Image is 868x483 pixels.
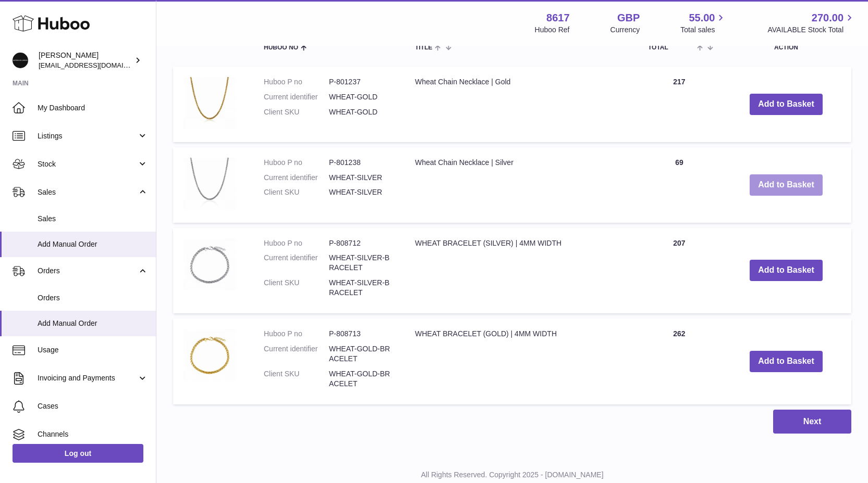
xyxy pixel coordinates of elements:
span: Invoicing and Payments [38,373,137,383]
img: Wheat Chain Necklace | Silver [184,158,236,210]
span: 55.00 [689,11,715,25]
dt: Client SKU [264,107,329,117]
dd: WHEAT-GOLD [329,92,394,102]
a: Log out [13,444,143,463]
dt: Huboo P no [264,238,329,248]
span: Orders [38,266,137,276]
span: Stock [38,159,137,169]
dd: P-808712 [329,238,394,248]
dt: Client SKU [264,187,329,197]
span: Add Manual Order [38,319,148,328]
td: WHEAT BRACELET (SILVER) | 4MM WIDTH [405,228,638,313]
dt: Client SKU [264,278,329,298]
dd: WHEAT-GOLD [329,107,394,117]
span: Add Manual Order [38,239,148,249]
span: My Dashboard [38,103,148,113]
dt: Current identifier [264,92,329,102]
span: Huboo no [264,44,298,51]
dt: Current identifier [264,253,329,273]
span: Sales [38,214,148,224]
span: Sales [38,187,137,197]
td: 69 [638,147,721,223]
dd: WHEAT-SILVER-BRACELET [329,278,394,298]
span: Total sales [680,25,727,35]
dd: P-808713 [329,329,394,339]
button: Add to Basket [750,260,823,281]
span: [EMAIL_ADDRESS][DOMAIN_NAME] [39,61,153,69]
dd: WHEAT-GOLD-BRACELET [329,344,394,364]
dt: Client SKU [264,369,329,389]
span: Usage [38,345,148,355]
dt: Huboo P no [264,158,329,168]
img: WHEAT BRACELET (SILVER) | 4MM WIDTH [184,238,236,290]
dd: P-801238 [329,158,394,168]
td: 207 [638,228,721,313]
dd: WHEAT-SILVER [329,173,394,183]
td: 262 [638,319,721,404]
p: All Rights Reserved. Copyright 2025 - [DOMAIN_NAME] [165,470,860,480]
span: Channels [38,429,148,439]
td: WHEAT BRACELET (GOLD) | 4MM WIDTH [405,319,638,404]
div: Currency [610,25,640,35]
div: Huboo Ref [535,25,570,35]
dd: WHEAT-SILVER [329,187,394,197]
span: 270.00 [812,11,843,25]
span: Cases [38,401,148,411]
dt: Huboo P no [264,77,329,87]
span: Listings [38,131,137,141]
img: hello@alfredco.com [13,53,28,68]
span: Title [415,44,432,51]
strong: GBP [617,11,640,25]
span: AVAILABLE Stock Total [767,25,855,35]
div: [PERSON_NAME] [39,50,132,70]
a: 55.00 Total sales [680,11,727,35]
button: Add to Basket [750,94,823,115]
dd: WHEAT-GOLD-BRACELET [329,369,394,389]
button: Add to Basket [750,351,823,372]
strong: 8617 [546,11,570,25]
dd: P-801237 [329,77,394,87]
dt: Huboo P no [264,329,329,339]
img: Wheat Chain Necklace | Gold [184,77,236,129]
a: 270.00 AVAILABLE Stock Total [767,11,855,35]
img: WHEAT BRACELET (GOLD) | 4MM WIDTH [184,329,236,381]
td: 217 [638,67,721,142]
td: Wheat Chain Necklace | Gold [405,67,638,142]
dd: WHEAT-SILVER-BRACELET [329,253,394,273]
button: Add to Basket [750,174,823,196]
button: Next [773,410,851,434]
span: Orders [38,293,148,303]
dt: Current identifier [264,173,329,183]
td: Wheat Chain Necklace | Silver [405,147,638,223]
dt: Current identifier [264,344,329,364]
